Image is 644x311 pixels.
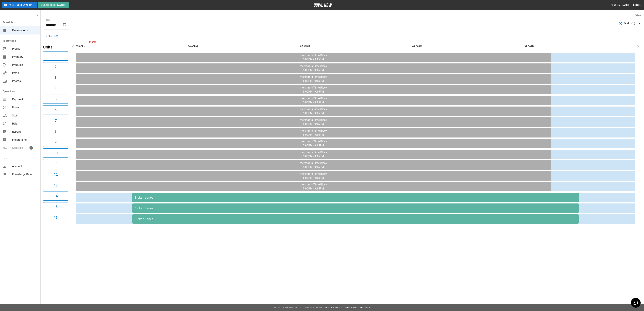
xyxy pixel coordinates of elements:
[43,73,68,82] button: 3
[412,42,523,51] th: 08:00PM
[135,196,576,199] div: Broken Lanes
[74,40,637,225] table: sticky table
[55,118,57,123] h6: 7
[637,22,641,26] span: List
[12,130,38,134] span: Reports
[43,202,68,211] button: 15
[2,2,37,8] button: Pause Reservations
[608,2,630,8] button: [PERSON_NAME]
[55,86,57,91] h6: 4
[55,129,57,134] h6: 8
[624,22,629,26] span: Grid
[55,75,57,80] h6: 3
[325,306,343,309] a: Privacy Policy
[12,47,38,51] span: Profile
[54,215,58,220] h6: 16
[55,64,57,70] h6: 2
[12,106,38,110] span: Hours
[43,159,68,168] button: 11
[55,107,57,113] h6: 6
[12,172,38,176] span: Knowledge Base
[135,217,576,221] div: Broken Lanes
[54,193,58,199] h6: 14
[54,161,58,166] h6: 11
[524,42,635,51] th: 09:00PM
[635,14,641,17] label: View
[55,53,57,59] h6: 1
[274,306,325,309] span: © 2022 BowlNow, Inc. All Rights Reserved.
[43,192,68,201] button: 14
[12,55,38,59] span: Inventory
[54,204,58,210] h6: 15
[43,44,68,50] h5: Units
[54,172,58,177] h6: 12
[43,181,68,190] button: 13
[300,42,411,51] th: 07:00PM
[54,183,58,188] h6: 13
[43,116,68,125] button: 7
[12,79,38,83] span: Photos
[632,2,644,8] button: Logout
[12,164,38,168] span: Account
[12,71,38,75] span: Items
[43,51,68,61] button: 1
[54,150,58,156] h6: 10
[43,148,68,158] button: 10
[43,105,68,114] button: 6
[55,140,57,145] h6: 9
[38,2,69,8] button: Create Reservation
[88,41,89,44] span: 5:34PM
[188,42,299,51] th: 06:00PM
[43,32,61,40] button: Open Play
[43,62,68,71] button: 2
[43,84,68,93] button: 4
[12,114,38,118] span: Staff
[135,206,576,210] div: Broken Lanes
[43,138,68,147] button: 9
[314,3,332,7] img: logo
[12,63,38,67] span: Products
[61,21,68,28] button: Choose date, selected date is Oct 13, 2025
[43,32,641,40] div: inventory tabs
[76,42,187,51] th: 05:00PM
[12,138,38,142] span: Integrations
[12,97,38,101] span: Payment
[43,95,68,104] button: 5
[12,28,38,32] span: Reservations
[343,306,370,309] a: Terms and Conditions
[43,213,68,222] button: 16
[43,170,68,179] button: 12
[55,96,57,102] h6: 5
[43,127,68,136] button: 8
[12,122,38,126] span: Help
